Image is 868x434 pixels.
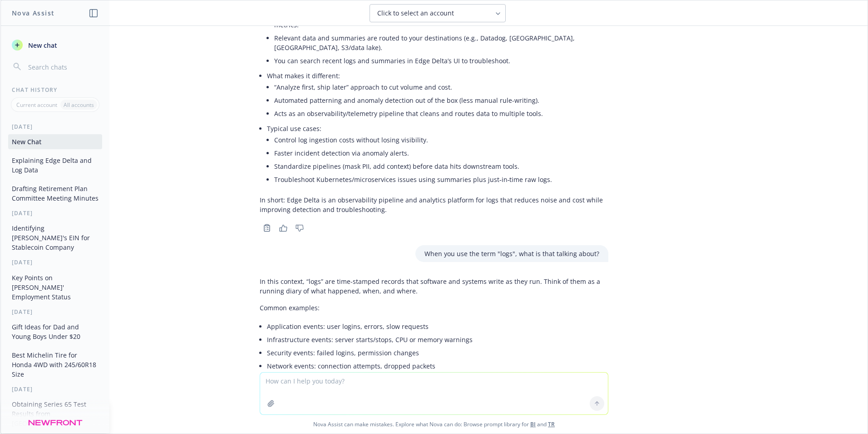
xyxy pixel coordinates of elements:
p: Typical use cases: [267,124,608,133]
li: Acts as an observability/telemetry pipeline that cleans and routes data to multiple tools. [274,107,608,120]
p: Common examples: [260,303,608,313]
div: Chat History [1,86,109,94]
button: Gift Ideas for Dad and Young Boys Under $20 [8,319,102,344]
button: Key Points on [PERSON_NAME]' Employment Status [8,270,102,304]
li: Security events: failed logins, permission changes [267,346,608,359]
div: [DATE] [1,308,109,316]
li: Control log ingestion costs without losing visibility. [274,133,608,146]
li: Standardize pipelines (mask PII, add context) before data hits downstream tools. [274,160,608,173]
li: Faster incident detection via anomaly alerts. [274,146,608,160]
p: When you use the term "logs", what is that talking about? [424,249,599,258]
div: [DATE] [1,385,109,393]
li: Troubleshoot Kubernetes/microservices issues using summaries plus just‑in‑time raw logs. [274,173,608,186]
div: [DATE] [1,258,109,266]
p: In short: Edge Delta is an observability pipeline and analytics platform for logs that reduces no... [260,195,608,214]
button: Identifying [PERSON_NAME]'s EIN for Stablecoin Company [8,221,102,255]
li: Relevant data and summaries are routed to your destinations (e.g., Datadog, [GEOGRAPHIC_DATA], [G... [274,31,608,54]
button: Best Michelin Tire for Honda 4WD with 245/60R18 Size [8,348,102,382]
span: New chat [26,40,57,50]
div: [DATE] [1,123,109,131]
button: Click to select an account [370,4,506,22]
button: Drafting Retirement Plan Committee Meeting Minutes [8,181,102,206]
input: Search chats [26,61,99,73]
button: New Chat [8,134,102,149]
button: Thumbs down [292,222,307,234]
p: What makes it different: [267,71,608,81]
button: Obtaining Series 65 Test Results from [GEOGRAPHIC_DATA] [8,397,102,431]
span: Nova Assist can make mistakes. Explore what Nova can do: Browse prompt library for and [4,415,864,434]
h1: Nova Assist [12,8,54,18]
li: Automated patterning and anomaly detection out of the box (less manual rule-writing). [274,94,608,107]
li: You can search recent logs and summaries in Edge Delta’s UI to troubleshoot. [274,54,608,67]
p: In this context, “logs” are time-stamped records that software and systems write as they run. Thi... [260,277,608,296]
li: “Analyze first, ship later” approach to cut volume and cost. [274,81,608,94]
a: BI [530,420,536,428]
button: Explaining Edge Delta and Log Data [8,153,102,177]
p: Current account [16,101,57,109]
li: Application events: user logins, errors, slow requests [267,320,608,333]
p: All accounts [64,101,94,109]
a: TR [548,420,555,428]
div: [DATE] [1,209,109,217]
span: Click to select an account [377,9,454,18]
svg: Copy to clipboard [263,224,271,232]
button: New chat [8,37,102,53]
li: Infrastructure events: server starts/stops, CPU or memory warnings [267,333,608,346]
li: Network events: connection attempts, dropped packets [267,359,608,373]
